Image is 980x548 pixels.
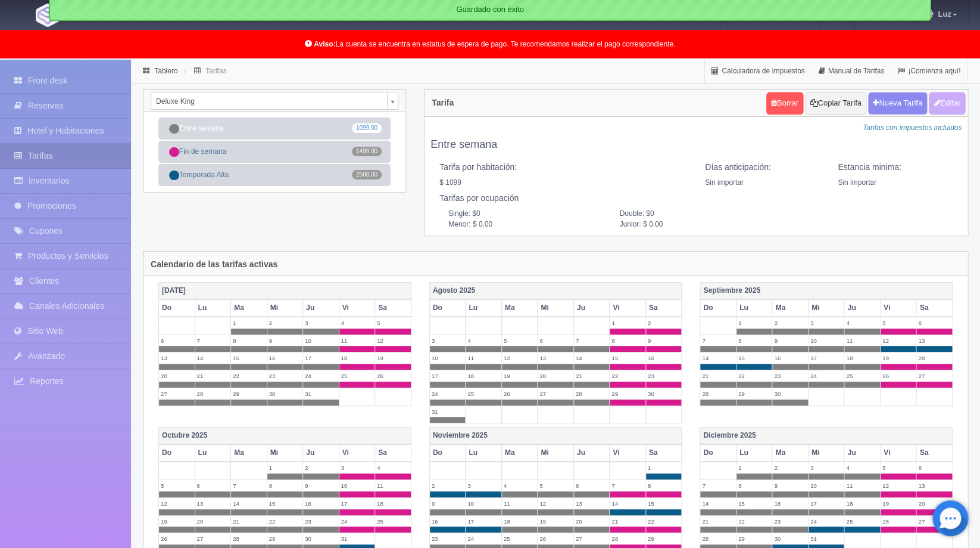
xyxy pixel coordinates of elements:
[809,370,844,382] label: 24
[610,388,645,400] label: 29
[573,444,610,462] th: Ju
[610,533,645,544] label: 28
[231,444,267,462] th: Ma
[610,498,645,509] label: 14
[838,178,876,187] span: Sin importar
[574,388,610,400] label: 28
[610,480,645,491] label: 7
[231,480,267,491] label: 7
[231,388,267,400] label: 29
[303,335,339,346] label: 10
[267,370,303,382] label: 23
[736,462,772,473] label: 1
[809,498,844,509] label: 17
[159,428,411,445] th: Octubre 2025
[159,352,195,364] label: 13
[610,209,781,219] span: Double: $0
[538,516,573,527] label: 19
[538,480,573,491] label: 5
[646,480,682,491] label: 8
[812,60,891,83] a: Manual de Tarifas
[916,370,952,382] label: 27
[844,317,880,329] label: 4
[339,335,375,346] label: 11
[267,335,303,346] label: 9
[339,370,375,382] label: 25
[267,444,303,462] th: Mi
[772,516,808,527] label: 23
[267,299,303,317] th: Mi
[339,498,375,509] label: 17
[195,480,231,491] label: 6
[466,444,502,462] th: Lu
[303,299,339,317] th: Ju
[429,444,466,462] th: Do
[303,498,339,509] label: 16
[375,444,411,462] th: Sa
[574,516,610,527] label: 20
[929,92,965,114] button: Editar
[339,462,375,473] label: 3
[766,92,803,114] a: Borrar
[375,480,411,491] label: 11
[772,462,808,473] label: 2
[502,335,538,346] label: 5
[574,370,610,382] label: 21
[700,370,736,382] label: 21
[880,299,916,317] th: Vi
[700,480,736,491] label: 7
[502,352,538,364] label: 12
[736,299,772,317] th: Lu
[844,444,881,462] th: Ju
[352,170,382,179] span: 2500.00
[502,533,538,544] label: 25
[916,462,952,473] label: 6
[158,117,391,140] a: Entre semana1099.00
[916,498,952,509] label: 20
[303,388,339,400] label: 31
[574,335,610,346] label: 7
[375,516,411,527] label: 25
[502,498,538,509] label: 11
[501,444,538,462] th: Ma
[303,462,339,473] label: 2
[705,178,744,187] span: Sin importar
[375,462,411,473] label: 4
[574,533,610,544] label: 27
[159,282,411,299] th: [DATE]
[809,335,844,346] label: 10
[772,444,809,462] th: Ma
[375,317,411,329] label: 5
[159,299,195,317] th: Do
[844,299,881,317] th: Ju
[808,444,844,462] th: Mi
[195,388,231,400] label: 28
[881,317,916,329] label: 5
[916,516,952,527] label: 27
[195,444,231,462] th: Lu
[646,335,682,346] label: 9
[538,388,573,400] label: 27
[700,533,736,544] label: 28
[151,92,398,110] a: Deluxe King
[267,388,303,400] label: 30
[267,352,303,364] label: 16
[430,335,466,346] label: 3
[645,444,682,462] th: Sa
[154,67,177,75] a: Tablero
[339,317,375,329] label: 4
[267,516,303,527] label: 22
[646,317,682,329] label: 2
[231,498,267,509] label: 14
[809,516,844,527] label: 24
[881,352,916,364] label: 19
[772,388,808,400] label: 30
[891,60,967,83] a: ¡Comienza aquí!
[430,516,466,527] label: 16
[538,335,573,346] label: 6
[538,370,573,382] label: 20
[267,533,303,544] label: 29
[881,516,916,527] label: 26
[844,516,880,527] label: 25
[466,498,501,509] label: 10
